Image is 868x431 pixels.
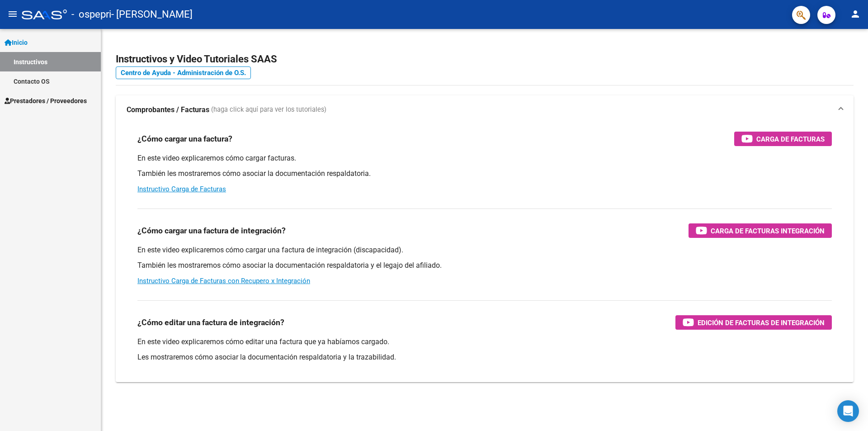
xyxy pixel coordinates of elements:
a: Instructivo Carga de Facturas [137,185,226,193]
a: Centro de Ayuda - Administración de O.S. [116,66,251,79]
p: En este video explicaremos cómo cargar una factura de integración (discapacidad). [137,245,832,255]
p: También les mostraremos cómo asociar la documentación respaldatoria y el legajo del afiliado. [137,260,832,270]
span: Carga de Facturas [756,133,825,145]
div: Comprobantes / Facturas (haga click aquí para ver los tutoriales) [116,124,854,382]
button: Carga de Facturas Integración [689,223,832,238]
p: Les mostraremos cómo asociar la documentación respaldatoria y la trazabilidad. [137,352,832,362]
div: Open Intercom Messenger [837,400,859,422]
button: Edición de Facturas de integración [675,315,832,330]
p: En este video explicaremos cómo editar una factura que ya habíamos cargado. [137,337,832,347]
span: (haga click aquí para ver los tutoriales) [211,105,326,115]
h3: ¿Cómo cargar una factura de integración? [137,224,286,237]
span: Inicio [5,38,28,47]
strong: Comprobantes / Facturas [127,105,209,115]
mat-icon: menu [7,9,18,19]
span: - ospepri [71,5,111,24]
p: También les mostraremos cómo asociar la documentación respaldatoria. [137,169,832,179]
span: Edición de Facturas de integración [698,317,825,328]
p: En este video explicaremos cómo cargar facturas. [137,153,832,163]
h3: ¿Cómo cargar una factura? [137,133,232,145]
span: - [PERSON_NAME] [111,5,193,24]
h2: Instructivos y Video Tutoriales SAAS [116,51,854,68]
a: Instructivo Carga de Facturas con Recupero x Integración [137,277,310,285]
button: Carga de Facturas [734,132,832,146]
span: Carga de Facturas Integración [711,225,825,237]
mat-icon: person [850,9,861,19]
h3: ¿Cómo editar una factura de integración? [137,316,284,329]
mat-expansion-panel-header: Comprobantes / Facturas (haga click aquí para ver los tutoriales) [116,95,854,124]
span: Prestadores / Proveedores [5,96,87,106]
